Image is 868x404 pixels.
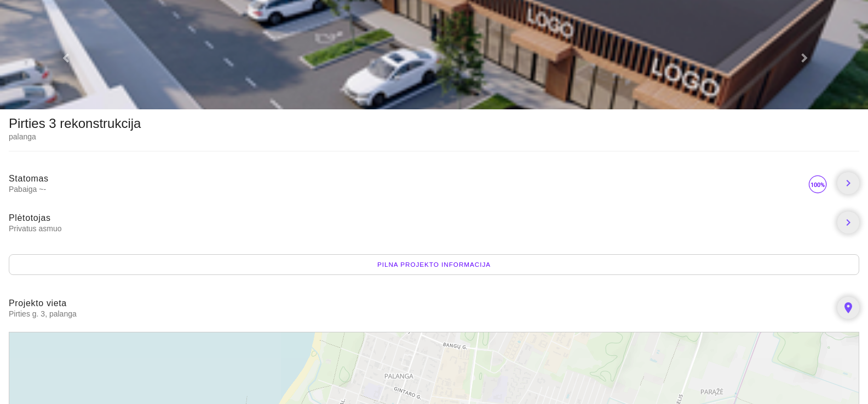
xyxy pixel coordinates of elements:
i: place [842,301,855,314]
span: Projekto vieta [9,298,67,308]
a: place [837,297,859,319]
span: Privatus asmuo [9,224,829,233]
div: palanga [9,131,141,142]
i: chevron_right [842,177,855,190]
span: Plėtotojas [9,213,51,223]
span: Statomas [9,174,49,183]
span: Pabaiga ~- [9,184,807,194]
a: chevron_right [837,212,859,233]
img: 100 [807,173,829,195]
div: Pirties 3 rekonstrukcija [9,118,141,129]
div: Pilna projekto informacija [9,254,859,275]
i: chevron_right [842,216,855,229]
span: Pirties g. 3, palanga [9,309,829,319]
a: chevron_right [837,172,859,194]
